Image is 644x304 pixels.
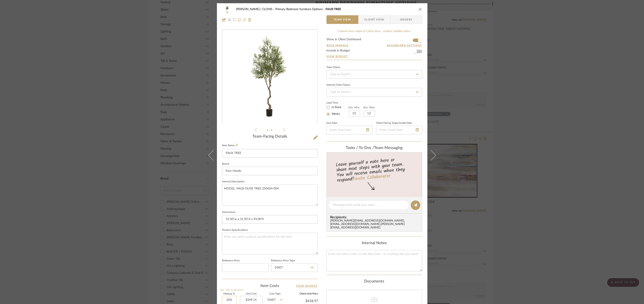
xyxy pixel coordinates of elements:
[326,88,422,96] input: Type to Search…
[296,283,318,288] a: View Budget
[222,229,248,231] label: Product Specifications
[269,129,271,132] span: /
[222,283,318,288] div: Item Costs
[418,7,422,11] button: close
[240,293,262,295] label: Unit Cost
[222,5,232,14] img: 3e9a8248-365d-497a-9e7a-457c171a5281_48x40.jpg
[222,134,318,139] div: Team-Facing Details
[222,260,240,262] label: Reference Price
[222,215,318,224] input: Enter the dimensions of this item
[275,8,326,11] span: Primary Bedroom furniture Options
[326,122,337,124] label: Due Date
[334,15,351,24] span: Team View
[271,260,295,262] label: Reference Price Type
[267,129,269,132] span: 1
[222,211,235,213] label: Dimensions
[326,55,422,58] a: View Budget
[222,163,229,165] label: Brand
[387,43,422,47] button: Dashboard Settings
[326,8,341,11] span: FAUX TREE
[326,126,373,134] input: Enter Due Date
[326,146,422,150] div: team Messaging
[331,112,340,116] label: Weeks
[326,84,350,86] div: Internal Client Status
[326,155,423,184] div: Leave yourself a note here or share next steps with your team. You will receive emails when they ...
[346,146,374,150] span: Tasks / To-Dos /
[376,122,412,124] label: Client-Facing Target Install Date
[326,101,349,105] label: Lead Time
[271,129,273,132] span: 2
[326,105,349,117] mat-radio-group: Select item type
[222,181,244,183] label: Internal Description
[395,15,417,24] span: Orders
[326,279,422,284] div: Documents
[236,8,275,11] span: [PERSON_NAME] | CLOVIS
[326,241,422,246] div: Internal Notes
[326,70,422,79] input: Type to Search…
[326,66,340,68] div: Team Status
[248,18,251,22] img: Remove from project
[222,167,318,175] input: Enter Brand
[222,149,318,158] input: Enter Item Name
[222,144,238,147] label: Item Name
[222,293,237,295] label: Markup %
[331,105,342,109] label: In Stock
[330,219,420,230] div: [PERSON_NAME][EMAIL_ADDRESS][DOMAIN_NAME] , [EMAIL_ADDRESS][DOMAIN_NAME] , [PERSON_NAME][EMAIL_AD...
[330,215,420,219] span: Recipients:
[223,30,317,123] img: 3e9a8248-365d-497a-9e7a-457c171a5281_436x436.jpg
[353,172,390,183] a: Invite Collaborator
[364,106,375,109] label: Est. Max
[326,29,422,34] div: Content here copies to Client View - confirm visibility there.
[266,293,284,295] label: Cost Type
[222,30,318,123] div: 0
[288,293,318,295] label: Client Unit Price
[326,43,349,47] button: Bulk Manage
[376,126,422,134] input: Enter Install Date
[349,106,360,109] label: Est. Min
[364,15,384,24] span: Client View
